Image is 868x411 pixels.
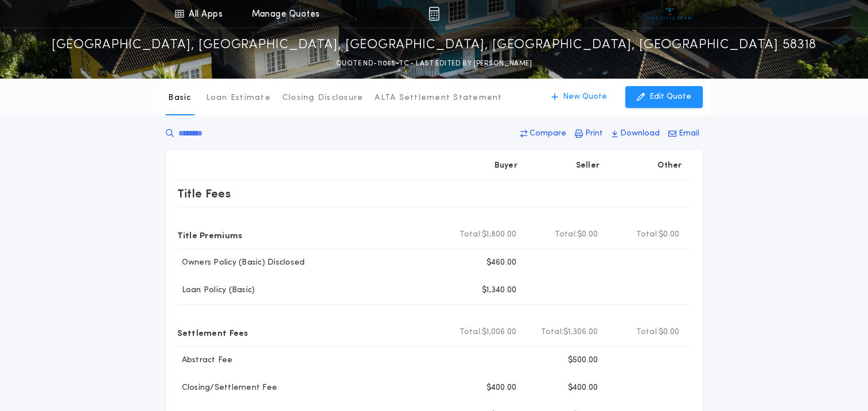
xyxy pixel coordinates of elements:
b: Total: [636,229,659,241]
button: New Quote [540,86,618,108]
p: Print [585,128,603,139]
p: Closing Disclosure [282,92,364,104]
button: Download [608,123,663,144]
b: Total: [460,229,482,241]
p: Buyer [495,160,517,172]
p: Other [657,160,682,172]
b: Total: [460,327,482,338]
p: Closing/Settlement Fee [177,382,278,394]
p: [GEOGRAPHIC_DATA], [GEOGRAPHIC_DATA], [GEOGRAPHIC_DATA], [GEOGRAPHIC_DATA], [GEOGRAPHIC_DATA] 58318 [52,36,816,55]
button: Print [571,123,606,144]
p: Owners Policy (Basic) Disclosed [177,257,305,269]
p: Loan Estimate [206,92,271,104]
p: $400.00 [568,382,598,394]
p: Settlement Fees [177,323,248,342]
p: New Quote [563,91,607,103]
p: Email [679,128,699,139]
b: Total: [541,327,564,338]
button: Compare [517,123,570,144]
p: Abstract Fee [177,355,233,366]
span: $0.00 [659,327,679,338]
p: $1,340.00 [482,285,516,296]
img: vs-icon [648,8,691,20]
p: Loan Policy (Basic) [177,285,255,296]
p: Basic [168,92,191,104]
p: Download [620,128,660,139]
p: Seller [576,160,600,172]
button: Email [665,123,703,144]
span: $0.00 [659,229,679,241]
b: Total: [636,327,659,338]
p: Compare [530,128,566,139]
b: Total: [555,229,578,241]
span: $0.00 [577,229,598,241]
p: $460.00 [486,257,517,269]
button: Edit Quote [625,86,703,108]
p: ALTA Settlement Statement [375,92,502,104]
p: QUOTE ND-11065-TC - LAST EDITED BY [PERSON_NAME] [336,58,532,69]
p: Title Premiums [177,226,243,244]
img: img [429,7,439,21]
p: Edit Quote [649,91,691,103]
p: $500.00 [568,355,598,366]
p: $400.00 [486,382,517,394]
span: $1,006.00 [482,327,516,338]
span: $1,800.00 [482,229,516,241]
span: $1,306.00 [563,327,598,338]
p: Title Fees [177,184,231,203]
